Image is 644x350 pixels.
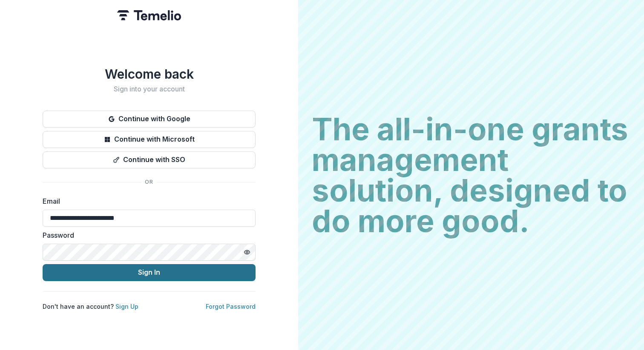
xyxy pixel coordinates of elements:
button: Continue with SSO [43,151,256,168]
a: Forgot Password [206,303,256,310]
h2: Sign into your account [43,85,256,93]
a: Sign Up [115,303,138,310]
img: Temelio [117,10,181,20]
button: Continue with Google [43,111,256,128]
label: Email [43,196,250,206]
p: Don't have an account? [43,302,138,311]
button: Sign In [43,264,256,281]
button: Continue with Microsoft [43,131,256,148]
h1: Welcome back [43,66,256,82]
button: Toggle password visibility [240,245,254,259]
label: Password [43,230,250,240]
